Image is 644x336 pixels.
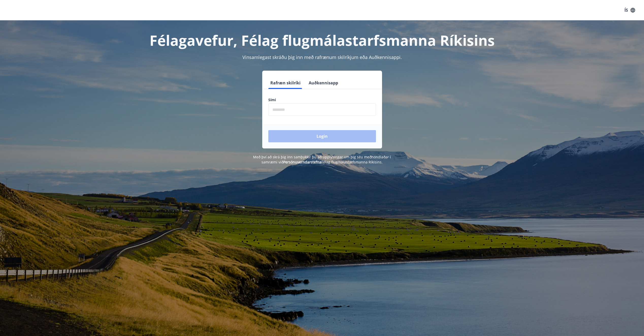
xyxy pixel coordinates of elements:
h1: Félagavefur, Félag flugmálastarfsmanna Ríkisins [145,30,499,50]
span: Með því að skrá þig inn samþykkir þú að upplýsingar um þig séu meðhöndlaðar í samræmi við Félag f... [253,155,391,164]
span: Vinsamlegast skráðu þig inn með rafrænum skilríkjum eða Auðkennisappi. [242,54,402,60]
button: Rafræn skilríki [268,77,303,89]
a: Persónuverndarstefna [283,160,321,164]
label: Sími [268,97,376,102]
button: Auðkennisapp [307,77,340,89]
button: ÍS [622,6,638,15]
